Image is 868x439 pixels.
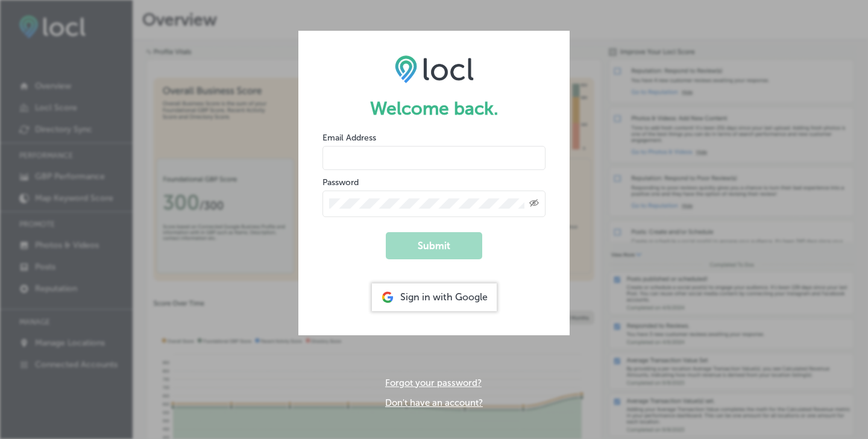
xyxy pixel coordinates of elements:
[385,377,482,388] a: Forgot your password?
[322,98,546,119] h1: Welcome back.
[322,177,359,188] label: Password
[322,133,376,143] label: Email Address
[395,55,474,83] img: LOCL logo
[529,198,539,209] span: Toggle password visibility
[386,232,482,259] button: Submit
[385,397,483,408] a: Don't have an account?
[372,283,497,311] div: Sign in with Google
